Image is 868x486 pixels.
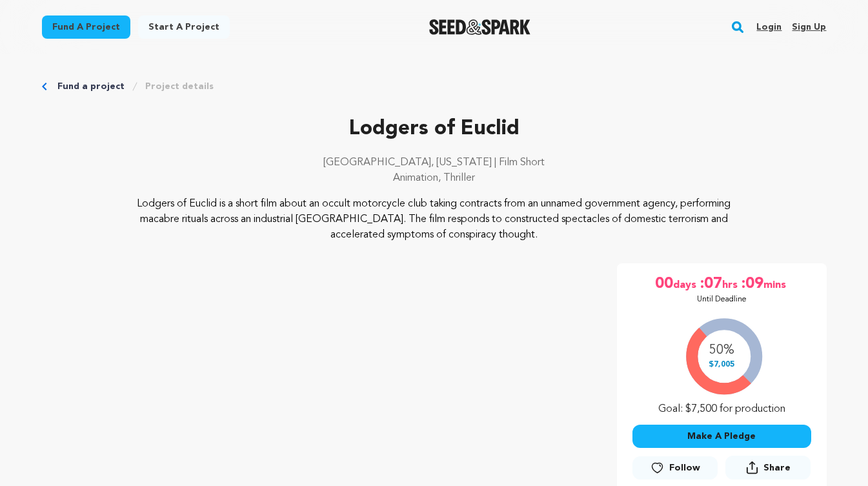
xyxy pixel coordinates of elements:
[42,15,130,39] a: Fund a project
[429,19,530,35] a: Seed&Spark Homepage
[632,425,811,448] button: Make A Pledge
[42,114,827,145] p: Lodgers of Euclid
[792,17,826,37] a: Sign up
[42,155,827,170] p: [GEOGRAPHIC_DATA], [US_STATE] | Film Short
[632,456,718,480] a: Follow
[763,274,789,294] span: mins
[120,196,748,243] p: Lodgers of Euclid is a short film about an occult motorcycle club taking contracts from an unname...
[673,274,699,294] span: days
[740,274,763,294] span: :09
[756,17,782,37] a: Login
[42,80,827,93] div: Breadcrumb
[57,80,125,93] a: Fund a project
[145,80,214,93] a: Project details
[138,15,230,39] a: Start a project
[763,461,791,474] span: Share
[655,274,673,294] span: 00
[697,294,747,305] p: Until Deadline
[725,456,811,485] span: Share
[669,461,700,474] span: Follow
[429,19,530,35] img: Seed&Spark Logo Dark Mode
[725,456,811,480] button: Share
[722,274,740,294] span: hrs
[699,274,722,294] span: :07
[42,170,827,186] p: Animation, Thriller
